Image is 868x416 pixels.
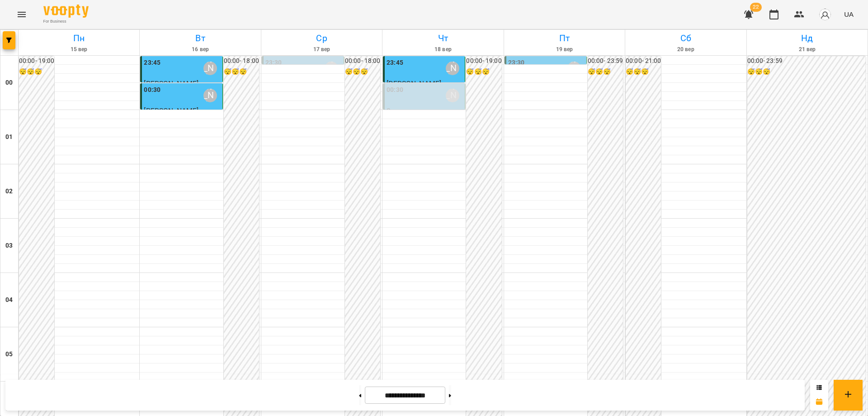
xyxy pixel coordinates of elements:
[263,31,381,45] h6: Ср
[446,89,459,102] div: Абрамова Ірина
[5,186,13,196] h6: 02
[446,62,459,75] div: Абрамова Ірина
[11,4,33,25] button: Menu
[588,67,623,77] h6: 😴😴😴
[626,67,661,77] h6: 😴😴😴
[325,62,338,75] div: Абрамова Ірина
[627,45,745,54] h6: 20 вер
[19,56,54,66] h6: 00:00 - 19:00
[345,67,380,77] h6: 😴😴😴
[384,31,502,45] h6: Чт
[747,67,866,77] h6: 😴😴😴
[588,56,623,66] h6: 00:00 - 23:59
[144,79,198,88] span: [PERSON_NAME]
[263,45,381,54] h6: 17 вер
[203,62,217,75] div: Абрамова Ірина
[5,241,13,251] h6: 03
[844,10,854,19] span: UA
[567,62,581,75] div: Абрамова Ірина
[19,67,54,77] h6: 😴😴😴
[265,58,282,68] label: 23:30
[144,58,160,68] label: 23:45
[141,31,259,45] h6: Вт
[5,78,13,88] h6: 00
[505,45,623,54] h6: 19 вер
[5,295,13,305] h6: 04
[466,67,501,77] h6: 😴😴😴
[20,45,138,54] h6: 15 вер
[508,58,525,68] label: 23:30
[43,19,89,24] span: For Business
[43,5,89,18] img: Voopty Logo
[5,132,13,142] h6: 01
[627,31,745,45] h6: Сб
[144,85,160,95] label: 00:30
[345,56,380,66] h6: 00:00 - 18:00
[748,31,866,45] h6: Нд
[387,85,403,95] label: 00:30
[384,45,502,54] h6: 18 вер
[840,6,857,23] button: UA
[224,56,259,66] h6: 00:00 - 18:00
[466,56,501,66] h6: 00:00 - 19:00
[626,56,661,66] h6: 00:00 - 21:00
[144,106,198,115] span: [PERSON_NAME]
[224,67,259,77] h6: 😴😴😴
[750,3,762,12] span: 22
[747,56,866,66] h6: 00:00 - 23:59
[387,79,441,88] span: [PERSON_NAME]
[748,45,866,54] h6: 21 вер
[5,349,13,359] h6: 05
[387,107,463,115] p: 0
[819,8,831,21] img: avatar_s.png
[505,31,623,45] h6: Пт
[387,58,403,68] label: 23:45
[20,31,138,45] h6: Пн
[141,45,259,54] h6: 16 вер
[203,89,217,102] div: Абрамова Ірина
